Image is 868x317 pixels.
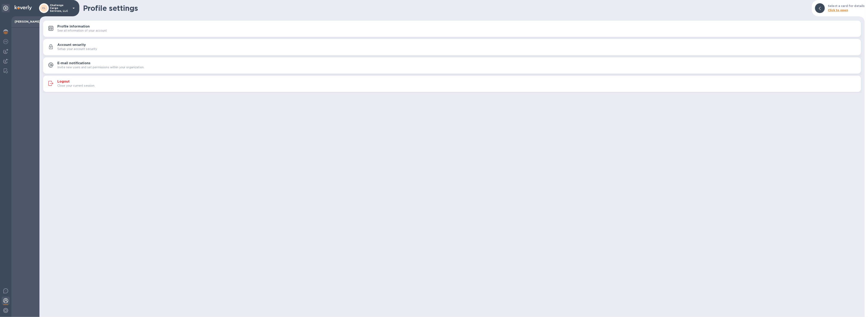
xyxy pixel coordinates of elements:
button: Profile informationSee all information of your account [43,21,861,37]
h3: Profile information [57,25,90,29]
b: CL [42,7,46,10]
p: Close your current session. [57,84,95,88]
h3: Logout [57,80,70,84]
p: [PERSON_NAME] [15,20,36,24]
img: Logo [15,5,32,10]
h1: Profile settings [83,4,809,12]
img: Foreign exchange [3,39,8,44]
button: Account securitySetup your account security [43,39,861,55]
button: LogoutClose your current session. [43,76,861,92]
b: Click to open [828,9,848,12]
h3: E-mail notifications [57,61,90,65]
p: See all information of your account [57,29,107,33]
p: Setup your account security [57,47,97,51]
p: Invite new users and set permissions within your organization. [57,65,144,70]
button: E-mail notificationsInvite new users and set permissions within your organization. [43,57,861,74]
div: Unpin categories [2,4,10,12]
p: Challenge Cargo Services, LLC [50,4,70,12]
h3: Account security [57,43,86,47]
b: Select a card for details [828,4,865,8]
